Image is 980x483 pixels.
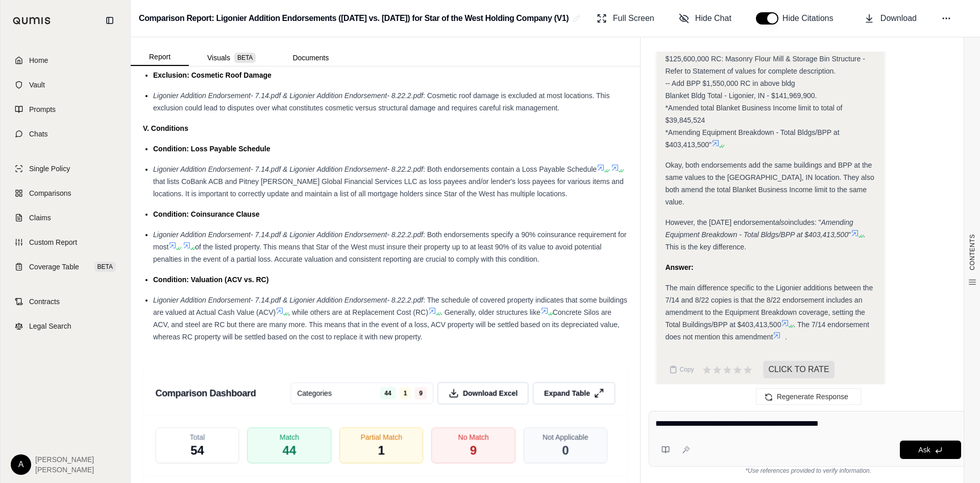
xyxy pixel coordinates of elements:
a: Contracts [7,290,124,313]
span: that lists CoBank ACB and Pitney [PERSON_NAME] Global Financial Services LLC as loss payees and/o... [153,177,624,198]
button: Regenerate Response [756,388,861,405]
span: : Both endorsements specify a 90% coinsurance requirement for most [153,231,626,251]
a: Comparisons [7,182,124,204]
span: Comparisons [29,188,71,198]
em: also [775,218,789,226]
span: Ligonier Addition Endorsement- 7.14.pdf & Ligonier Addition Endorsement- 8.22.2.pdf [153,296,423,304]
span: Chats [29,129,48,139]
span: Copy [679,365,694,374]
span: . Generally, older structures like [440,308,541,316]
span: CLICK TO RATE [763,361,834,378]
span: Not Applicable [543,432,588,442]
span: Download [880,12,917,25]
a: Vault [7,74,124,96]
span: 44 [283,442,297,458]
span: [PERSON_NAME] [35,465,94,475]
span: Home [29,55,48,65]
span: Condition: Coinsurance Clause [153,210,259,218]
button: Full Screen [593,8,658,29]
span: [PERSON_NAME] [35,454,94,465]
button: Report [131,49,189,66]
span: includes: " [788,218,821,226]
a: Home [7,49,124,72]
strong: V. Conditions [143,124,188,132]
span: : Cosmetic roof damage is excluded at most locations. This exclusion could lead to disputes over ... [153,91,609,112]
button: Categories4419 [290,382,433,404]
span: Hide Chat [695,12,731,25]
button: Ask [900,441,961,459]
button: Visuals [189,50,274,66]
a: Single Policy [7,157,124,180]
span: Partial Match [360,432,402,442]
span: Custom Report [29,237,77,247]
img: Qumis Logo [13,17,51,25]
a: Prompts [7,98,124,121]
span: Condition: Loss Payable Schedule [153,145,270,153]
span: Ask [918,446,930,454]
span: , while others are at Replacement Cost (RC) [288,308,428,316]
span: Ligonier Addition Endorsement- 7.14.pdf & Ligonier Addition Endorsement- 8.22.2.pdf [153,165,423,173]
span: 9 [470,442,477,458]
div: A [11,454,31,475]
span: 9 [415,387,427,399]
button: Expand Table [533,382,616,404]
span: Total [190,432,205,442]
span: Claims [29,213,51,223]
span: Single Policy [29,164,70,174]
button: Hide Chat [675,8,736,29]
span: Categories [297,388,332,398]
span: : The schedule of covered property indicates that some buildings are valued at Actual Cash Value ... [153,296,627,316]
a: Legal Search [7,315,124,337]
em: Amending Equipment Breakdown - Total Bldgs/BPP at $403,413,500 [665,218,853,239]
span: BETA [234,53,256,63]
span: Expand Table [544,388,590,398]
button: Copy [665,359,698,380]
span: " [848,231,851,239]
span: Ligonier Addition Endorsement- 7.14.pdf & Ligonier Addition Endorsement- 8.22.2.pdf [153,231,423,239]
div: *Use references provided to verify information. [649,467,968,475]
a: Claims [7,206,124,229]
span: Match [280,432,299,442]
span: Legal Search [29,321,71,331]
span: Ligonier Addition Endorsement- 7.14.pdf & Ligonier Addition Endorsement- 8.22.2.pdf [153,91,423,100]
span: 1 [378,442,385,458]
span: Coverage Table [29,262,79,272]
span: Condition: Valuation (ACV vs. RC) [153,275,268,284]
span: No Match [458,432,489,442]
strong: Answer: [665,263,693,271]
h2: Comparison Report: Ligonier Addition Endorsements ([DATE] vs. [DATE]) for Star of the West Holdin... [139,9,569,28]
span: *Amended total Blanket Business Income limit to total of $39,845,524 [665,104,842,124]
span: 44 [380,387,395,399]
span: 1 [400,387,411,399]
span: Download Excel [463,388,518,398]
span: Regenerate Response [777,393,848,401]
span: Blanket Bldg Total - Ligonier, IN - $141,969,900. [665,91,817,100]
span: BETA [94,262,116,272]
span: *Amending Equipment Breakdown - Total Bldgs/BPP at $403,413,500" [665,128,839,149]
a: Coverage TableBETA [7,256,124,278]
a: Chats [7,123,124,145]
span: 0 [562,442,569,458]
span: Exclusion: Cosmetic Roof Damage [153,71,272,79]
span: Hide Citations [782,12,840,25]
button: Documents [274,50,347,66]
span: Vault [29,80,45,90]
span: Okay, both endorsements add the same buildings and BPP at the same values to the [GEOGRAPHIC_DATA... [665,161,874,206]
span: of the listed property. This means that Star of the West must insure their property up to at leas... [153,243,601,263]
span: Prompts [29,104,56,114]
span: Full Screen [613,12,654,25]
a: Custom Report [7,231,124,254]
button: Download [860,8,921,29]
span: However, the [DATE] endorsement [665,218,775,226]
h3: Comparison Dashboard [155,384,256,402]
span: The main difference specific to the Ligonier additions between the 7/14 and 8/22 copies is that t... [665,284,873,329]
button: Download Excel [437,382,529,404]
span: . The 7/14 endorsement does not mention this amendment [665,320,869,341]
span: . [785,333,787,341]
span: : Both endorsements contain a Loss Payable Schedule [423,165,597,173]
span: 54 [190,442,204,458]
button: Collapse sidebar [102,12,118,29]
span: Concrete Silos are ACV, and steel are RC but there are many more. This means that in the event of... [153,308,620,341]
span: CONTENTS [968,234,976,270]
span: -- Add BPP $1,550,000 RC in above bldg [665,79,795,87]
